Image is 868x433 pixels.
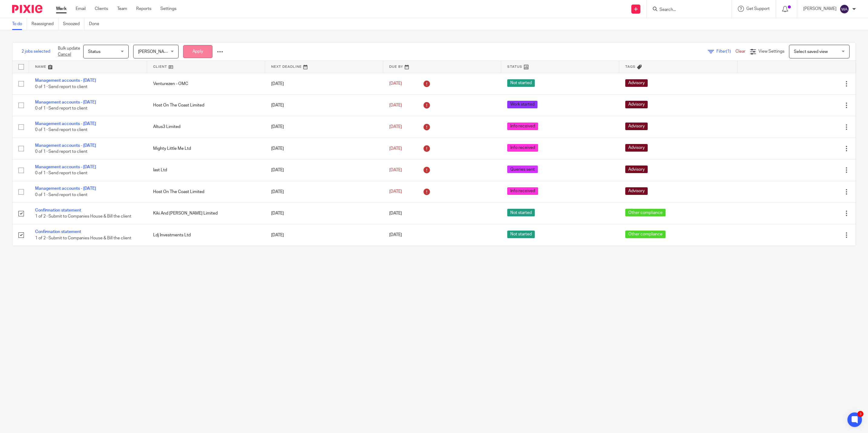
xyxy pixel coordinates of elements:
td: [DATE] [265,181,383,202]
td: Mighty Little Me Ltd [147,138,265,159]
span: 1 of 2 · Submit to Companies House & Bill the client [35,236,131,240]
span: [DATE] [389,146,402,151]
td: [DATE] [265,159,383,181]
span: Advisory [625,187,648,195]
td: Ldj Investments Ltd [147,224,265,246]
span: Not started [507,209,535,216]
span: [DATE] [389,82,402,86]
td: [DATE] [265,203,383,224]
td: [DATE] [265,116,383,138]
span: Status [88,50,100,54]
a: Settings [160,6,176,12]
span: [DATE] [389,103,402,107]
span: Not started [507,231,535,238]
input: Search [659,7,713,13]
a: Cancel [58,52,71,57]
img: Pixie [12,5,42,13]
a: Management accounts - [DATE] [35,165,96,169]
span: Advisory [625,79,648,87]
span: 0 of 1 · Send report to client [35,171,87,175]
span: [DATE] [389,211,402,215]
a: Snoozed [63,18,84,30]
span: Other compliance [625,231,666,238]
a: Reports [136,6,151,12]
span: Get Support [746,7,770,11]
a: Reassigned [31,18,58,30]
span: Select saved view [794,50,828,54]
span: Advisory [625,123,648,130]
span: Advisory [625,101,648,108]
a: Management accounts - [DATE] [35,143,96,148]
span: Not started [507,79,535,87]
a: Management accounts - [DATE] [35,122,96,126]
span: Info received [507,187,538,195]
p: [PERSON_NAME] [803,6,837,12]
span: Tags [625,65,636,68]
img: svg%3E [840,4,849,14]
td: Venturezen - OMC [147,73,265,94]
td: Altus3 Limited [147,116,265,138]
span: Queries sent [507,166,538,173]
td: [DATE] [265,73,383,94]
span: 0 of 1 · Send report to client [35,85,87,89]
a: Management accounts - [DATE] [35,100,96,104]
td: Host On The Coast Limited [147,94,265,116]
span: 0 of 1 · Send report to client [35,193,87,197]
span: 0 of 1 · Send report to client [35,149,87,154]
span: [DATE] [389,168,402,172]
span: (1) [726,49,731,54]
a: Team [117,6,127,12]
span: 2 jobs selected [21,48,50,54]
p: Bulk update [58,45,80,58]
a: Confirmation statement [35,208,81,212]
span: [DATE] [389,125,402,129]
td: Kiki And [PERSON_NAME] Limited [147,203,265,224]
a: Management accounts - [DATE] [35,186,96,191]
a: Work [56,6,67,12]
a: Confirmation statement [35,230,81,234]
a: Management accounts - [DATE] [35,78,96,83]
span: Work started [507,101,538,108]
a: Clear [735,49,745,54]
span: 0 of 1 · Send report to client [35,106,87,110]
td: Host On The Coast Limited [147,181,265,202]
span: [DATE] [389,190,402,194]
td: [DATE] [265,138,383,159]
td: [DATE] [265,224,383,246]
span: Filter [716,49,735,54]
a: Clients [95,6,108,12]
span: Info received [507,144,538,152]
span: [PERSON_NAME] [138,50,171,54]
span: Advisory [625,166,648,173]
span: Other compliance [625,209,666,216]
span: [DATE] [389,233,402,237]
span: 1 of 2 · Submit to Companies House & Bill the client [35,214,131,218]
span: View Settings [758,49,784,54]
span: Advisory [625,144,648,152]
td: Iast Ltd [147,159,265,181]
div: 3 [857,411,863,417]
td: [DATE] [265,94,383,116]
a: Done [89,18,104,30]
button: Apply [183,45,212,58]
span: Info received [507,123,538,130]
a: To do [12,18,27,30]
span: 0 of 1 · Send report to client [35,128,87,132]
a: Email [76,6,86,12]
